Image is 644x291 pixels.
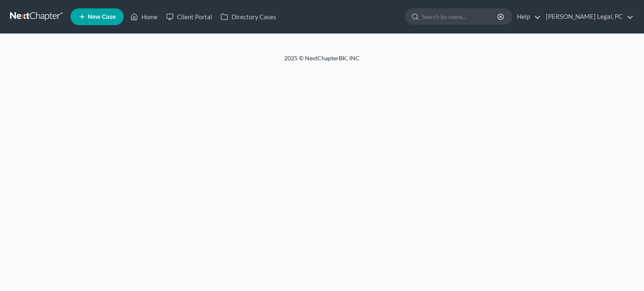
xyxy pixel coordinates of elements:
a: [PERSON_NAME] Legal, PC [542,9,634,24]
a: Client Portal [162,9,216,24]
div: 2025 © NextChapterBK, INC [83,54,561,69]
a: Home [126,9,162,24]
a: Directory Cases [216,9,280,24]
a: Help [513,9,541,24]
input: Search by name... [422,9,499,24]
span: New Case [88,14,116,20]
